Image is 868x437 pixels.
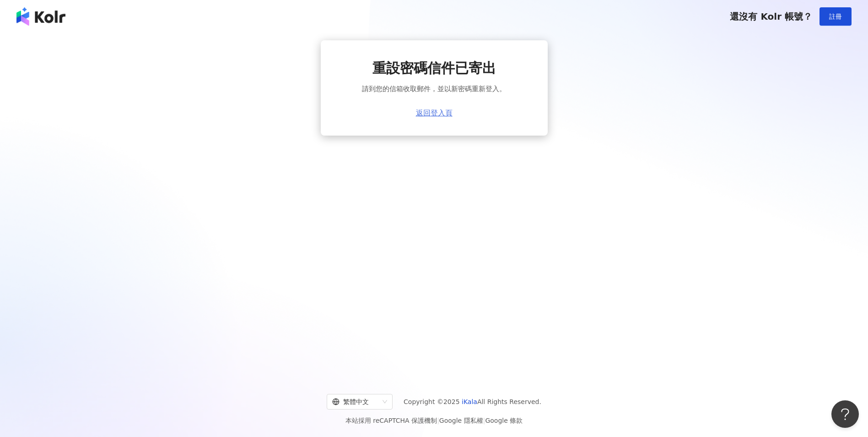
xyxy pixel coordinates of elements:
[829,13,842,20] span: 註冊
[831,400,859,428] iframe: Help Scout Beacon - Open
[345,415,523,426] span: 本站採用 reCAPTCHA 保護機制
[485,417,523,424] a: Google 條款
[404,396,541,407] span: Copyright © 2025 All Rights Reserved.
[437,417,439,424] span: |
[730,11,812,22] span: 還沒有 Kolr 帳號？
[483,417,485,424] span: |
[332,394,379,409] div: 繁體中文
[439,417,483,424] a: Google 隱私權
[416,109,453,117] a: 返回登入頁
[362,83,506,94] span: 請到您的信箱收取郵件，並以新密碼重新登入。
[16,7,65,26] img: logo
[462,398,477,405] a: iKala
[372,59,496,78] span: 重設密碼信件已寄出
[819,7,852,26] button: 註冊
